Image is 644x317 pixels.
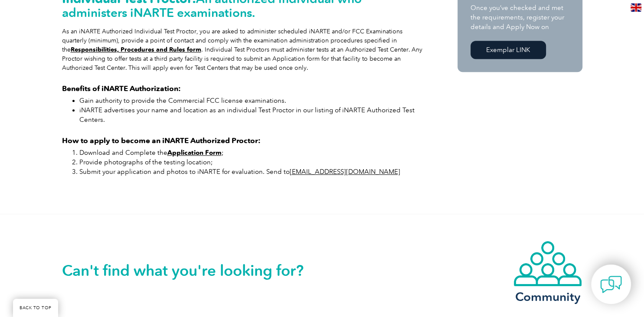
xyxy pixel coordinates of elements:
li: Gain authority to provide the Commercial FCC license examinations. [79,96,426,105]
a: BACK TO TOP [13,299,58,317]
a: Application Form [167,149,222,157]
h2: Can't find what you're looking for? [62,264,322,278]
img: en [631,3,641,12]
li: Submit your application and photos to iNARTE for evaluation. Send to [79,167,426,176]
li: Provide photographs of the testing location; [79,157,426,167]
a: Community [513,240,582,302]
img: icon-community.webp [513,240,582,287]
p: Once you’ve checked and met the requirements, register your details and Apply Now on [471,3,569,32]
strong: How to apply to become an iNARTE Authorized Proctor: [62,136,261,145]
div: As an iNARTE Authorized Individual Test Proctor, you are asked to administer scheduled iNARTE and... [62,27,426,72]
a: Responsibilities, Procedures and Rules form [71,46,201,53]
img: contact-chat.png [600,274,622,295]
h3: Community [513,291,582,302]
a: [EMAIL_ADDRESS][DOMAIN_NAME] [290,168,400,176]
a: Exemplar LINK [471,41,546,59]
strong: Benefits of iNARTE Authorization: [62,84,181,93]
li: Download and Complete the ; [79,148,426,157]
li: iNARTE advertises your name and location as an individual Test Proctor in our listing of iNARTE A... [79,105,426,124]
